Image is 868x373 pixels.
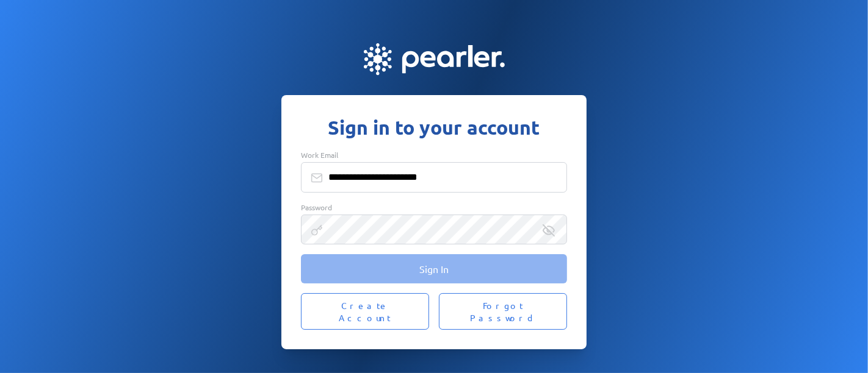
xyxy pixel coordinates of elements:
span: Sign In [419,263,449,275]
button: Forgot Password [439,293,567,330]
h1: Sign in to your account [301,115,567,140]
span: Forgot Password [454,299,552,324]
div: Reveal Password [543,224,555,236]
span: Work Email [301,150,338,160]
button: Sign In [301,254,567,283]
span: Create Account [316,299,414,324]
span: Password [301,202,332,212]
button: Create Account [301,293,429,330]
